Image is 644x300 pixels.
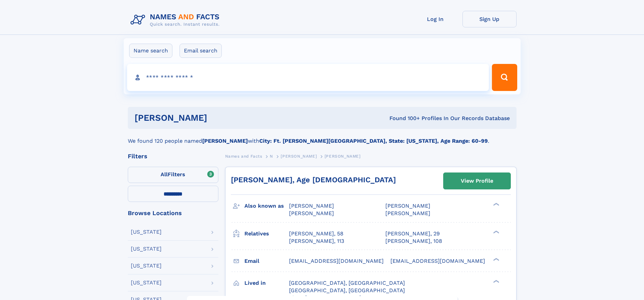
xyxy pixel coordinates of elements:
[408,11,462,27] a: Log In
[128,210,218,216] div: Browse Locations
[128,167,218,183] label: Filters
[128,129,517,145] div: We found 120 people named with .
[325,154,361,159] span: [PERSON_NAME]
[225,152,262,160] a: Names and Facts
[244,277,289,289] h3: Lived in
[259,138,488,144] b: City: Ft. [PERSON_NAME][GEOGRAPHIC_DATA], State: [US_STATE], Age Range: 60-99
[135,114,299,122] h1: [PERSON_NAME]
[131,246,162,252] div: [US_STATE]
[128,11,225,29] img: Logo Names and Facts
[281,152,317,160] a: [PERSON_NAME]
[289,258,384,264] span: [EMAIL_ADDRESS][DOMAIN_NAME]
[444,173,510,189] a: View Profile
[461,173,493,189] div: View Profile
[270,152,273,160] a: N
[180,44,222,58] label: Email search
[385,237,442,245] a: [PERSON_NAME], 108
[289,210,334,216] span: [PERSON_NAME]
[281,154,317,159] span: [PERSON_NAME]
[244,228,289,239] h3: Relatives
[129,44,172,58] label: Name search
[289,230,343,237] a: [PERSON_NAME], 58
[492,202,500,207] div: ❯
[127,64,489,91] input: search input
[492,64,517,91] button: Search Button
[244,200,289,212] h3: Also known as
[298,115,510,122] div: Found 100+ Profiles In Our Records Database
[462,11,517,27] a: Sign Up
[385,210,430,216] span: [PERSON_NAME]
[492,257,500,261] div: ❯
[289,287,405,294] span: [GEOGRAPHIC_DATA], [GEOGRAPHIC_DATA]
[131,229,162,235] div: [US_STATE]
[289,280,405,286] span: [GEOGRAPHIC_DATA], [GEOGRAPHIC_DATA]
[270,154,273,159] span: N
[231,176,396,184] a: [PERSON_NAME], Age [DEMOGRAPHIC_DATA]
[385,203,430,209] span: [PERSON_NAME]
[161,171,168,178] span: All
[289,237,344,245] a: [PERSON_NAME], 113
[289,203,334,209] span: [PERSON_NAME]
[390,258,485,264] span: [EMAIL_ADDRESS][DOMAIN_NAME]
[131,263,162,269] div: [US_STATE]
[492,279,500,283] div: ❯
[244,255,289,267] h3: Email
[492,230,500,234] div: ❯
[128,153,218,159] div: Filters
[202,138,248,144] b: [PERSON_NAME]
[131,280,162,285] div: [US_STATE]
[385,230,440,237] a: [PERSON_NAME], 29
